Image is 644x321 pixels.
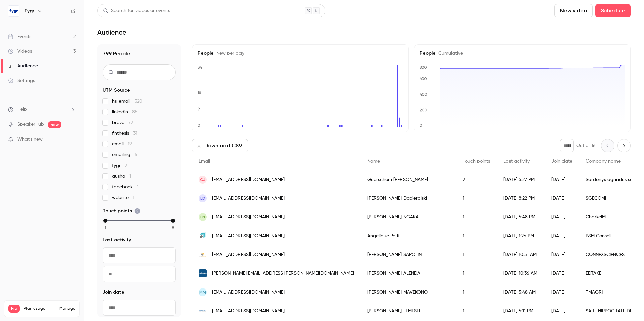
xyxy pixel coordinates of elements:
div: 1 [456,264,497,283]
li: help-dropdown-opener [8,106,76,113]
div: Search for videos or events [103,7,170,14]
span: Plan usage [24,306,55,311]
div: [PERSON_NAME] MAVEKONO [361,283,456,302]
span: [PERSON_NAME][EMAIL_ADDRESS][PERSON_NAME][DOMAIN_NAME] [212,270,354,277]
span: finthesis [112,130,137,137]
span: email [112,141,132,147]
div: 1 [456,227,497,245]
div: [PERSON_NAME] Dopieralski [361,189,456,208]
span: Last activity [503,159,530,164]
span: emailing [112,151,137,158]
span: [EMAIL_ADDRESS][DOMAIN_NAME] [212,214,285,221]
span: 2 [125,163,127,168]
div: [PERSON_NAME] NGAKA [361,208,456,227]
h6: Fygr [25,8,34,14]
text: 200 [420,108,427,112]
span: hs_email [112,98,142,105]
div: 1 [456,208,497,227]
div: 1 [456,283,497,302]
p: Out of 16 [576,142,596,149]
button: New video [554,4,593,17]
button: Next page [617,139,631,152]
span: 85 [132,110,138,114]
span: Email [199,159,210,164]
h1: Audience [97,28,126,36]
div: [DATE] 5:48 PM [497,208,545,227]
span: LD [200,195,205,201]
div: Angelique Petit [361,227,456,245]
img: connexsciences.fr [199,253,207,257]
span: fygr [112,162,127,169]
div: Audience [8,63,38,69]
span: Join date [103,289,124,296]
span: Touch points [463,159,490,164]
span: [EMAIL_ADDRESS][DOMAIN_NAME] [212,233,285,240]
div: Settings [8,77,35,84]
div: 1 [456,189,497,208]
div: [DATE] 5:11 PM [497,302,545,320]
a: Manage [59,306,75,311]
text: 400 [420,92,427,97]
span: 8 [172,224,174,231]
button: Schedule [595,4,631,17]
div: [PERSON_NAME] LEMESLE [361,302,456,320]
span: Touch points [103,208,140,214]
div: [DATE] [545,227,579,245]
span: Cumulative [436,51,463,56]
span: 1 [137,185,139,189]
span: What's new [17,136,43,143]
span: ausha [112,173,131,180]
span: website [112,194,135,201]
span: facebook [112,184,139,190]
button: Download CSV [192,139,248,152]
span: Help [17,106,27,113]
div: [DATE] [545,245,579,264]
div: [DATE] [545,283,579,302]
div: [DATE] [545,170,579,189]
div: [DATE] 5:27 PM [497,170,545,189]
span: 6 [135,152,137,157]
span: UTM Source [103,87,130,94]
span: MM [199,289,206,295]
span: [EMAIL_ADDRESS][DOMAIN_NAME] [212,176,285,183]
img: pm-conseil.finance [199,232,207,240]
div: [DATE] [545,189,579,208]
h5: People [420,50,625,57]
span: [EMAIL_ADDRESS][DOMAIN_NAME] [212,289,285,296]
span: 72 [128,120,133,125]
text: 0 [197,123,200,128]
div: min [103,219,107,223]
span: [EMAIL_ADDRESS][DOMAIN_NAME] [212,195,285,202]
div: [DATE] 10:36 AM [497,264,545,283]
div: [DATE] 8:22 PM [497,189,545,208]
div: Guerschom [PERSON_NAME] [361,170,456,189]
div: max [171,219,175,223]
span: [EMAIL_ADDRESS][DOMAIN_NAME] [212,308,285,315]
span: 1 [105,224,106,231]
span: 1 [133,195,135,200]
span: 1 [129,174,131,179]
span: Gj [200,177,205,183]
img: hippocrate-developpement.fr [199,307,207,315]
text: 0 [419,123,422,128]
text: 800 [419,65,427,70]
div: [DATE] 1:26 PM [497,227,545,245]
div: 2 [456,170,497,189]
span: new [48,121,61,128]
span: FN [200,214,205,220]
span: New per day [214,51,244,56]
h5: People [198,50,403,57]
div: 1 [456,245,497,264]
div: [DATE] [545,264,579,283]
span: linkedin [112,109,138,115]
span: Company name [586,159,621,164]
text: 34 [198,65,202,70]
span: brevo [112,119,133,126]
text: 9 [197,107,200,111]
span: 320 [135,99,142,104]
iframe: Noticeable Trigger [68,137,76,143]
div: [DATE] 5:48 AM [497,283,545,302]
span: Join date [551,159,572,164]
div: [PERSON_NAME] SAPOLIN [361,245,456,264]
text: 18 [197,90,201,95]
